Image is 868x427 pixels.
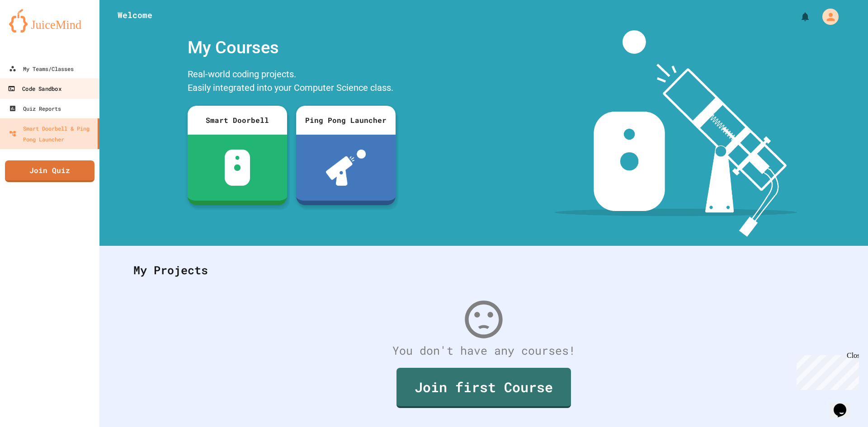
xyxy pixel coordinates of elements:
div: Code Sandbox [8,83,61,94]
div: My Courses [183,30,400,65]
img: ppl-with-ball.png [326,150,366,186]
div: My Notifications [783,9,813,24]
div: My Teams/Classes [9,63,74,74]
img: banner-image-my-projects.png [555,30,797,237]
div: Smart Doorbell & Ping Pong Launcher [9,123,94,145]
div: You don't have any courses! [124,342,843,359]
div: Ping Pong Launcher [296,106,396,135]
img: sdb-white.svg [225,150,250,186]
img: logo-orange.svg [9,9,90,33]
div: My Account [813,6,841,27]
a: Join first Course [396,368,571,408]
a: Join Quiz [5,160,94,182]
div: Quiz Reports [9,103,61,114]
div: Real-world coding projects. Easily integrated into your Computer Science class. [183,65,400,99]
iframe: chat widget [793,352,859,390]
div: My Projects [124,253,843,288]
div: Smart Doorbell [188,106,287,135]
div: Chat with us now!Close [4,4,62,57]
iframe: chat widget [830,391,859,418]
